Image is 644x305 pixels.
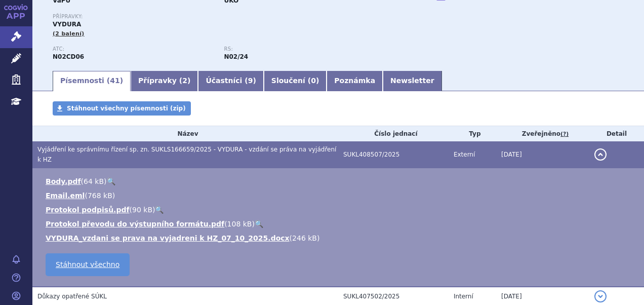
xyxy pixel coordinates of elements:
[37,146,336,163] span: Vyjádření ke správnímu řízení sp. zn. SUKLS166659/2025 - VYDURA - vzdání se práva na vyjádření k HZ
[198,71,263,91] a: Účastníci (9)
[46,190,634,201] li: ( )
[53,21,81,28] span: VYDURA
[46,234,290,242] a: VYDURA_vzdani se prava na vyjadreni k HZ_07_10_2025.docx
[454,293,473,300] span: Interní
[84,177,104,185] span: 64 kB
[46,206,130,214] a: Protokol podpisů.pdf
[131,71,198,91] a: Přípravky (2)
[53,101,191,116] a: Stáhnout všechny písemnosti (zip)
[132,206,152,214] span: 90 kB
[338,141,449,168] td: SUKL408507/2025
[311,77,316,85] span: 0
[155,206,164,214] a: 🔍
[496,141,589,168] td: [DATE]
[383,71,442,91] a: Newsletter
[589,126,644,141] th: Detail
[110,77,119,85] span: 41
[37,293,107,300] span: Důkazy opatřené SÚKL
[67,105,186,112] span: Stáhnout všechny písemnosti (zip)
[248,77,253,85] span: 9
[449,126,496,141] th: Typ
[53,53,84,60] strong: RIMEGEPANT
[224,53,248,60] strong: rimegepant
[46,219,634,229] li: ( )
[53,71,131,91] a: Písemnosti (41)
[255,220,263,228] a: 🔍
[46,205,634,215] li: ( )
[32,126,338,141] th: Název
[327,71,383,91] a: Poznámka
[227,220,252,228] span: 108 kB
[53,14,395,20] p: Přípravky:
[292,234,317,242] span: 246 kB
[107,177,115,185] a: 🔍
[46,176,634,186] li: ( )
[46,253,130,276] a: Stáhnout všechno
[88,192,112,200] span: 768 kB
[496,126,589,141] th: Zveřejněno
[338,126,449,141] th: Číslo jednací
[46,233,634,243] li: ( )
[182,77,187,85] span: 2
[264,71,327,91] a: Sloučení (0)
[224,46,385,52] p: RS:
[594,290,607,302] button: detail
[46,220,224,228] a: Protokol převodu do výstupního formátu.pdf
[53,46,214,52] p: ATC:
[454,151,475,158] span: Externí
[594,148,607,161] button: detail
[46,192,85,200] a: Email.eml
[53,30,85,37] span: (2 balení)
[560,131,569,138] abbr: (?)
[46,177,81,185] a: Body.pdf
